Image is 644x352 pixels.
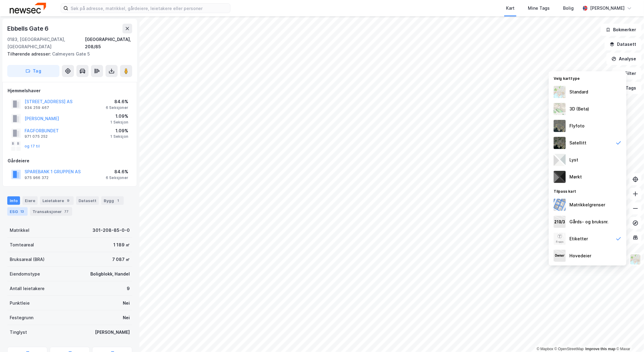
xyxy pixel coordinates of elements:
[569,122,585,130] div: Flyfoto
[10,270,40,278] div: Eiendomstype
[569,201,605,208] div: Matrikkelgrenser
[10,3,46,13] img: newsec-logo.f6e21ccffca1b3a03d2d.png
[19,208,25,215] div: 13
[554,250,566,262] img: majorOwner.b5e170eddb5c04bfeeff.jpeg
[10,314,33,321] div: Festegrunn
[601,24,642,36] button: Bokmerker
[554,199,566,211] img: cadastreBorders.cfe08de4b5ddd52a10de.jpeg
[63,208,70,215] div: 77
[85,36,132,50] div: [GEOGRAPHIC_DATA], 208/85
[7,207,28,216] div: ESG
[569,173,582,181] div: Mørkt
[7,51,52,56] span: Tilhørende adresser:
[585,347,615,351] a: Improve this map
[25,105,49,110] div: 934 259 467
[10,329,27,336] div: Tinglyst
[549,185,626,196] div: Tilpass kart
[554,216,566,228] img: cadastreKeys.547ab17ec502f5a4ef2b.jpeg
[555,347,584,351] a: OpenStreetMap
[605,38,642,50] button: Datasett
[95,329,130,336] div: [PERSON_NAME]
[90,270,130,278] div: Boligblokk, Handel
[115,198,121,204] div: 1
[554,137,566,149] img: 9k=
[7,36,85,50] div: 0183, [GEOGRAPHIC_DATA], [GEOGRAPHIC_DATA]
[106,175,128,180] div: 6 Seksjoner
[10,300,30,307] div: Punktleie
[8,87,132,94] div: Hjemmelshaver
[110,134,128,139] div: 1 Seksjon
[123,300,130,307] div: Nei
[614,323,644,352] iframe: Chat Widget
[8,157,132,164] div: Gårdeiere
[68,4,230,13] input: Søk på adresse, matrikkel, gårdeiere, leietakere eller personer
[92,227,130,234] div: 301-208-85-0-0
[554,120,566,132] img: Z
[554,171,566,183] img: nCdM7BzjoCAAAAAElFTkSuQmCC
[554,103,566,115] img: Z
[110,113,128,120] div: 1.09%
[590,5,625,12] div: [PERSON_NAME]
[123,314,130,321] div: Nei
[506,5,515,12] div: Kart
[40,196,74,205] div: Leietakere
[569,105,589,113] div: 3D (Beta)
[569,156,578,164] div: Lyst
[569,252,591,259] div: Hovedeier
[113,241,130,249] div: 1 189 ㎡
[7,24,50,33] div: Ebbells Gate 6
[614,323,644,352] div: Kontrollprogram for chat
[606,53,642,65] button: Analyse
[7,50,127,58] div: Calmeyers Gate 5
[112,256,130,263] div: 7 087 ㎡
[10,256,45,263] div: Bruksareal (BRA)
[554,86,566,98] img: Z
[110,127,128,134] div: 1.09%
[612,67,642,80] button: Filter
[106,105,128,110] div: 6 Seksjoner
[25,134,48,139] div: 971 075 252
[537,347,553,351] a: Mapbox
[10,285,45,292] div: Antall leietakere
[76,196,99,205] div: Datasett
[10,241,34,249] div: Tomteareal
[630,254,641,265] img: Z
[554,154,566,166] img: luj3wr1y2y3+OchiMxRmMxRlscgabnMEmZ7DJGWxyBpucwSZnsMkZbHIGm5zBJmewyRlscgabnMEmZ7DJGWxyBpucwSZnsMkZ...
[65,198,71,204] div: 9
[528,5,550,12] div: Mine Tags
[569,235,588,242] div: Etiketter
[106,168,128,175] div: 84.6%
[549,73,626,83] div: Velg karttype
[7,65,59,77] button: Tag
[7,196,20,205] div: Info
[106,98,128,105] div: 84.6%
[30,207,72,216] div: Transaksjoner
[554,233,566,245] img: Z
[569,218,609,225] div: Gårds- og bruksnr.
[563,5,574,12] div: Bolig
[25,175,49,180] div: 975 966 372
[613,82,642,94] button: Tags
[569,139,586,147] div: Satellitt
[110,120,128,125] div: 1 Seksjon
[101,196,124,205] div: Bygg
[10,227,29,234] div: Matrikkel
[569,88,588,96] div: Standard
[127,285,130,292] div: 9
[22,196,38,205] div: Eiere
